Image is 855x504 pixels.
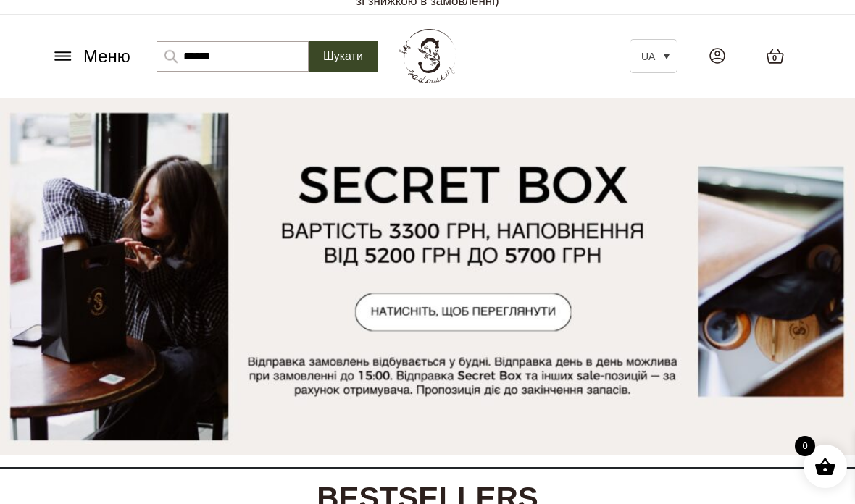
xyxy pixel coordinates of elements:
img: BY SADOVSKIY [399,29,456,83]
span: 0 [795,436,815,456]
button: Меню [47,43,135,70]
a: 0 [751,33,799,79]
span: UA [641,51,655,62]
a: UA [630,39,677,73]
span: 0 [772,52,777,64]
span: Меню [83,43,130,70]
button: Шукати [309,41,378,72]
